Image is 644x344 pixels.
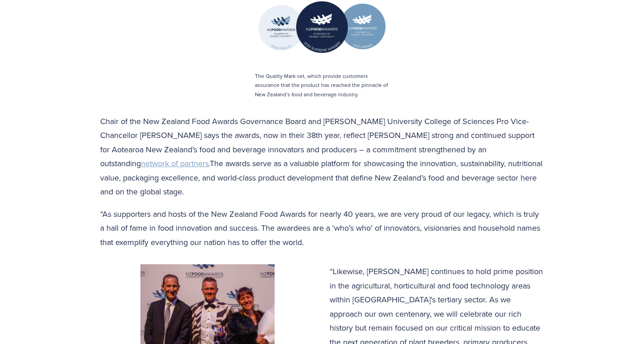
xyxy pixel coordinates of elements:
[141,158,210,169] a: network of partners.
[100,207,544,249] p: “As supporters and hosts of the New Zealand Food Awards for nearly 40 years, we are very proud of...
[255,72,389,99] p: The Quality Mark set, which provide customers assurance that the product has reached the pinnacle...
[100,114,544,199] p: Chair of the New Zealand Food Awards Governance Board and [PERSON_NAME] University College of Sci...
